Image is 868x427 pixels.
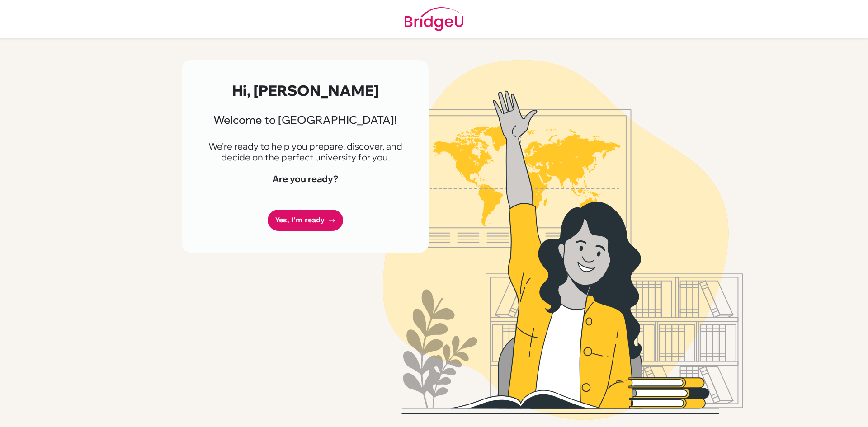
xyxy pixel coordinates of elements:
[203,82,407,99] h2: Hi, [PERSON_NAME]
[203,174,407,184] h4: Are you ready?
[203,141,407,163] p: We're ready to help you prepare, discover, and decide on the perfect university for you.
[305,60,821,420] img: Welcome to Bridge U
[203,113,407,127] h3: Welcome to [GEOGRAPHIC_DATA]!
[268,210,343,231] a: Yes, I'm ready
